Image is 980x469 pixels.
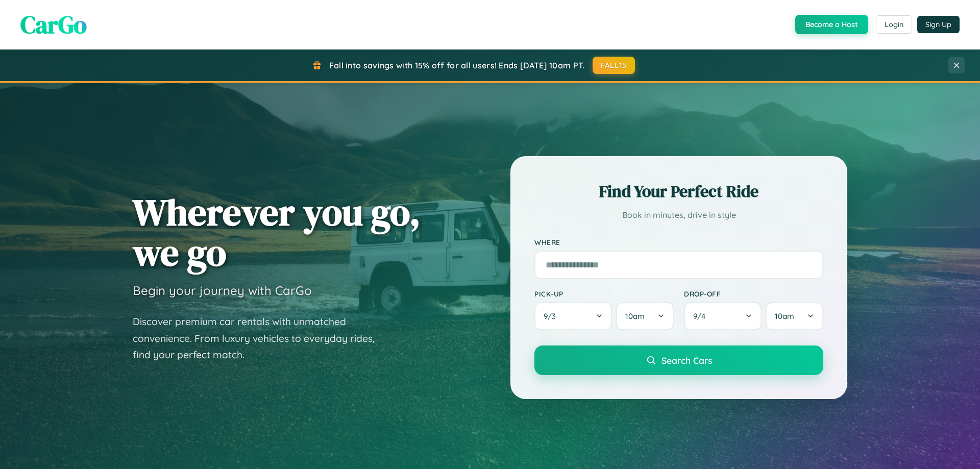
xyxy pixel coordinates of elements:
[876,15,912,34] button: Login
[684,289,823,298] label: Drop-off
[795,15,868,34] button: Become a Host
[616,302,674,330] button: 10am
[133,192,421,273] h1: Wherever you go, we go
[661,355,712,366] span: Search Cars
[534,208,823,223] p: Book in minutes, drive in style
[534,238,823,246] label: Where
[534,302,612,330] button: 9/3
[133,313,388,363] p: Discover premium car rentals with unmatched convenience. From luxury vehicles to everyday rides, ...
[133,283,312,298] h3: Begin your journey with CarGo
[625,311,645,321] span: 10am
[684,302,762,330] button: 9/4
[917,16,960,33] button: Sign Up
[329,60,585,70] span: Fall into savings with 15% off for all users! Ends [DATE] 10am PT.
[20,8,87,41] span: CarGo
[544,311,561,321] span: 9 / 3
[693,311,710,321] span: 9 / 4
[534,289,674,298] label: Pick-up
[534,345,823,375] button: Search Cars
[534,180,823,203] h2: Find Your Perfect Ride
[593,57,635,74] button: FALL15
[775,311,794,321] span: 10am
[766,302,823,330] button: 10am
